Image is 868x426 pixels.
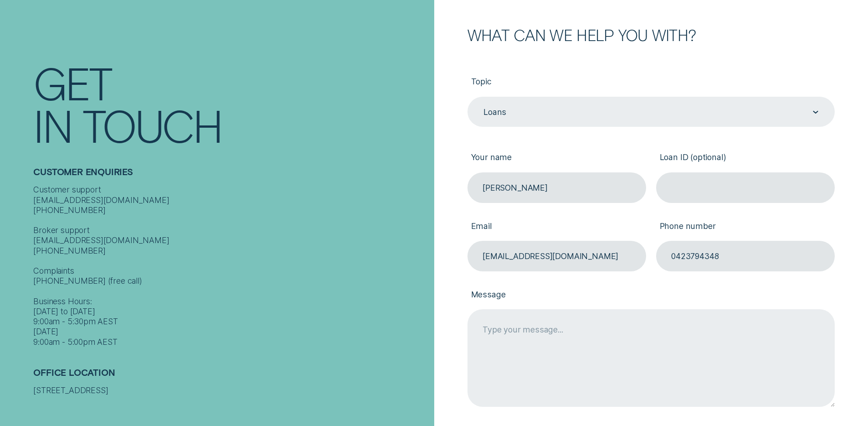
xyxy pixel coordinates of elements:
label: Phone number [656,213,835,241]
label: Loan ID (optional) [656,145,835,172]
div: Get [33,61,111,104]
div: Customer support [EMAIL_ADDRESS][DOMAIN_NAME] [PHONE_NUMBER] Broker support [EMAIL_ADDRESS][DOMAI... [33,185,429,347]
div: Touch [82,104,222,146]
div: In [33,104,72,146]
label: Email [467,213,646,241]
label: Your name [467,145,646,172]
div: Loans [483,107,506,117]
h2: Customer Enquiries [33,166,429,185]
label: Message [467,281,835,309]
h2: Office Location [33,367,429,385]
div: [STREET_ADDRESS] [33,385,429,395]
label: Topic [467,68,835,96]
h2: What can we help you with? [467,27,835,42]
h1: Get In Touch [33,61,429,146]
